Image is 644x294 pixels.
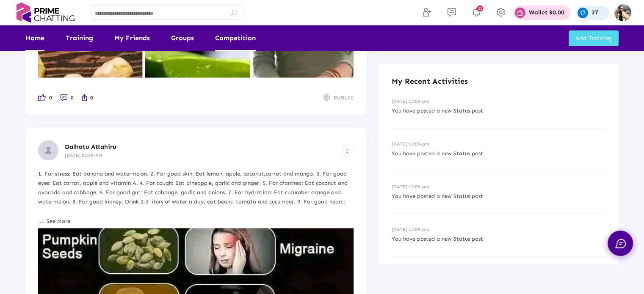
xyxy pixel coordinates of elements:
[38,217,70,224] a: .... See More
[529,10,564,16] p: Wallet $0.00
[615,239,626,248] img: chat.svg
[334,93,354,102] span: PUBLIC
[38,169,354,243] p: 1. For stress: Eat banana and watermelon. 2. For good skin: Eat lemon, apple, coconut,carrot and ...
[49,93,52,102] span: 0
[575,35,612,42] span: Add Training
[392,148,606,158] p: You have posted a new Status post
[90,93,93,102] span: 0
[171,25,194,51] a: Groups
[569,30,619,46] button: Add Training
[66,25,93,51] a: Training
[392,226,606,232] h6: [DATE] 12:05-pm
[65,143,116,150] span: Dalhatu Attahiru
[392,234,606,243] p: You have posted a new Status post
[392,98,606,104] h6: [DATE] 12:05-pm
[13,3,78,23] img: logo
[614,4,631,21] img: img
[25,25,44,51] a: Home
[591,10,598,16] p: 27
[65,152,341,158] h6: [DATE] 02:29-PM
[346,149,348,153] img: more
[38,94,46,101] img: like
[215,25,256,51] a: Competition
[392,184,606,189] h6: [DATE] 12:05-pm
[341,144,354,157] button: Example icon-button with a menu
[114,25,150,51] a: My Friends
[392,141,606,146] h6: [DATE] 12:05-pm
[392,191,606,201] p: You have posted a new Status post
[82,94,87,101] img: like
[38,140,58,160] img: user-profile
[477,5,483,11] span: 22
[392,76,606,85] h4: My Recent Activities
[392,106,606,115] p: You have posted a new Status post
